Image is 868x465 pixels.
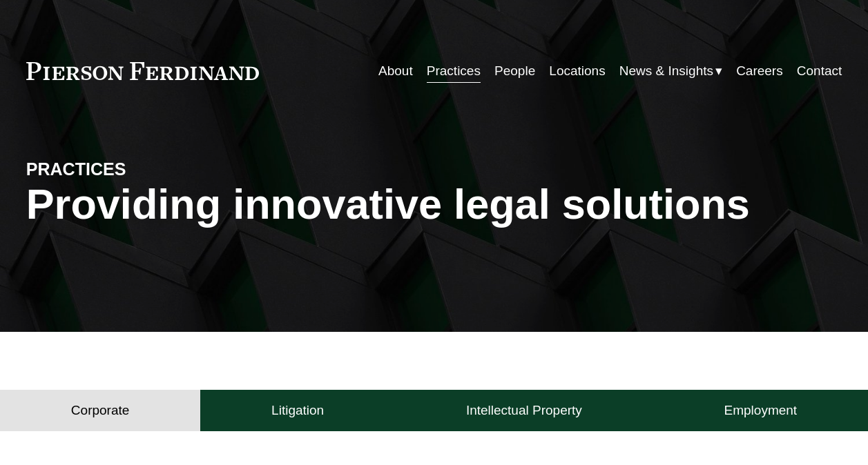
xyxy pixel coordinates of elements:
h4: PRACTICES [26,159,230,181]
h4: Litigation [271,402,324,419]
a: folder dropdown [619,58,722,84]
a: Practices [427,58,481,84]
h4: Corporate [71,402,130,419]
h1: Providing innovative legal solutions [26,180,842,228]
a: Careers [736,58,783,84]
a: People [494,58,535,84]
h4: Employment [724,402,798,419]
h4: Intellectual Property [466,402,582,419]
a: Contact [797,58,842,84]
a: Locations [549,58,605,84]
span: News & Insights [619,59,713,83]
a: About [378,58,413,84]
